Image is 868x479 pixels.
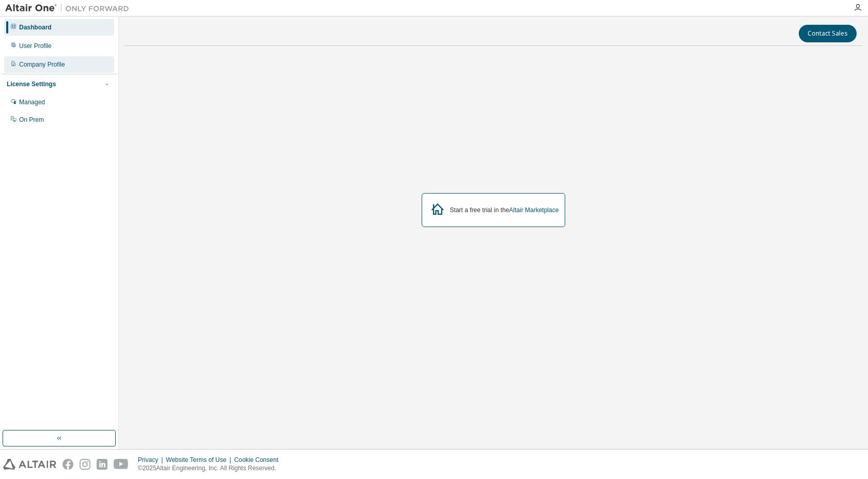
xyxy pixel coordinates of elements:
img: Altair One [5,3,134,13]
p: © 2025 Altair Engineering, Inc. All Rights Reserved. [138,464,285,473]
div: Start a free trial in the [450,206,559,214]
div: User Profile [19,42,52,50]
div: Managed [19,98,45,106]
div: License Settings [7,80,56,88]
img: linkedin.svg [97,459,107,470]
img: facebook.svg [63,459,73,470]
div: Privacy [138,456,166,464]
img: youtube.svg [114,459,129,470]
img: instagram.svg [80,459,90,470]
div: On Prem [19,116,44,124]
div: Dashboard [19,23,52,31]
div: Company Profile [19,60,65,69]
a: Altair Marketplace [509,206,559,214]
img: altair_logo.svg [3,459,56,470]
button: Contact Sales [799,25,857,42]
div: Website Terms of Use [166,456,234,464]
div: Cookie Consent [234,456,284,464]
